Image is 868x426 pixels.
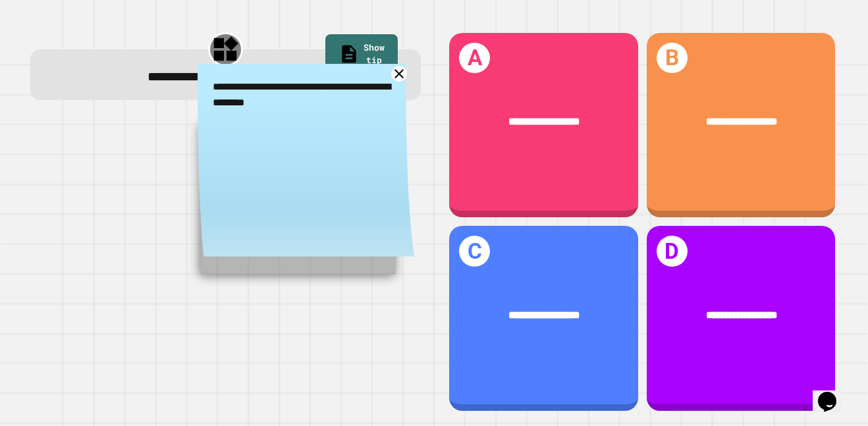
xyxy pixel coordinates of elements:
iframe: chat widget [813,373,855,413]
a: Show tip [325,34,398,77]
h1: C [459,236,490,267]
h1: A [459,43,490,74]
h1: D [657,236,688,267]
h1: B [657,43,688,74]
